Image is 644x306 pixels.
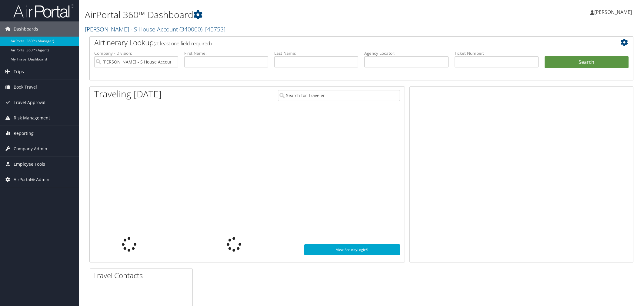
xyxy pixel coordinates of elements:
input: Search for Traveler [278,90,400,101]
label: Agency Locator: [364,50,448,56]
img: airportal-logo.png [13,4,74,18]
a: [PERSON_NAME] [590,3,638,21]
button: Search [545,56,629,68]
label: Last Name: [274,50,358,56]
h2: Airtinerary Lookup [94,37,583,48]
h2: Travel Contacts [93,270,192,281]
label: Company - Division: [94,50,178,56]
span: Employee Tools [14,157,45,172]
span: Risk Management [14,110,50,125]
span: [PERSON_NAME] [594,9,632,15]
span: Reporting [14,126,34,141]
span: , [ 45753 ] [202,25,225,33]
h1: Traveling [DATE] [94,88,162,100]
span: Company Admin [14,141,47,156]
span: Trips [14,64,24,79]
span: Book Travel [14,80,37,95]
a: View SecurityLogic® [304,244,400,255]
span: AirPortal® Admin [14,172,49,187]
span: Travel Approval [14,95,45,110]
span: (at least one field required) [154,40,212,47]
label: Ticket Number: [455,50,539,56]
label: First Name: [184,50,268,56]
a: [PERSON_NAME] - S House Account [85,25,225,33]
span: Dashboards [14,21,38,37]
h1: AirPortal 360™ Dashboard [85,8,454,21]
span: ( 340000 ) [179,25,202,33]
